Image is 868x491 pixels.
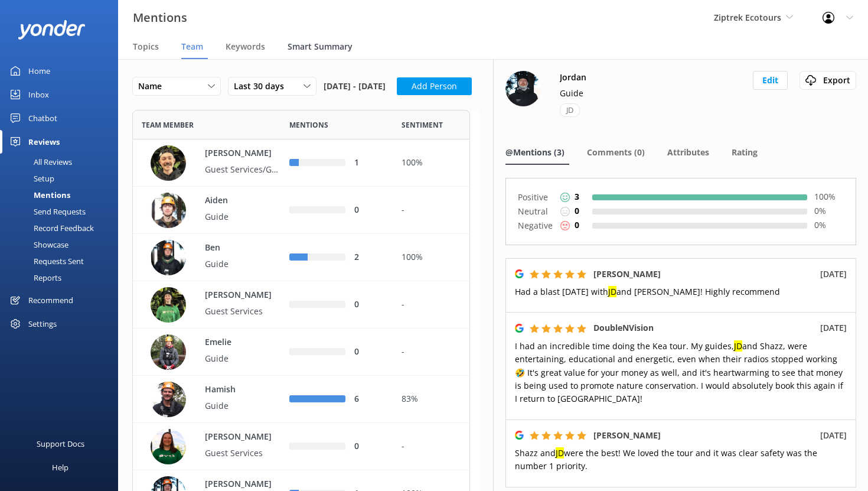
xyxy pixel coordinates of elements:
[132,376,470,423] div: row
[289,119,328,131] span: Mentions
[151,334,186,370] img: 63-1633472405.jpg
[138,80,169,93] span: Name
[575,190,579,203] p: 3
[354,157,384,170] div: 1
[593,321,654,334] h5: DoubleNVision
[205,242,282,255] p: Ben
[205,383,282,396] p: Hamish
[132,329,470,376] div: row
[402,440,461,453] div: -
[608,286,616,297] mark: JD
[151,287,186,323] img: 60-1720830851.jpg
[52,456,68,479] div: Help
[205,194,282,207] p: Aiden
[7,253,118,269] a: Requests Sent
[667,147,709,158] span: Attributes
[402,119,443,131] span: Sentiment
[28,312,57,336] div: Settings
[402,346,461,359] div: -
[28,106,57,130] div: Chatbot
[515,447,817,472] span: Shazz and were the best! We loved the tour and it was clear safety was the number 1 priority.
[560,71,586,84] h4: Jordan
[205,147,282,160] p: [PERSON_NAME]
[518,204,553,219] p: Neutral
[205,399,282,412] p: Guide
[151,145,186,181] img: 60-1720830770.jpg
[234,80,291,93] span: Last 30 days
[518,219,553,233] p: Negative
[814,219,844,232] p: 0 %
[734,340,742,352] mark: JD
[7,269,118,286] a: Reports
[593,268,661,281] h5: [PERSON_NAME]
[205,289,282,302] p: [PERSON_NAME]
[28,130,60,154] div: Reviews
[354,204,384,217] div: 0
[820,321,847,334] p: [DATE]
[151,193,186,228] img: 60-1732308769.JPG
[205,431,282,444] p: [PERSON_NAME]
[556,447,564,459] mark: JD
[324,77,386,96] span: [DATE] - [DATE]
[354,298,384,311] div: 0
[37,432,84,456] div: Support Docs
[397,77,472,95] button: Add Person
[7,236,118,253] a: Showcase
[354,346,384,359] div: 0
[7,154,118,170] a: All Reviews
[7,220,118,236] a: Record Feedback
[814,204,844,217] p: 0 %
[142,119,194,131] span: Team member
[802,74,853,87] div: Export
[402,251,461,264] div: 100%
[820,268,847,281] p: [DATE]
[132,423,470,470] div: row
[7,154,72,170] div: All Reviews
[181,41,203,53] span: Team
[7,187,118,203] a: Mentions
[7,269,61,286] div: Reports
[28,83,49,106] div: Inbox
[151,382,186,417] img: 60-1745797844.JPG
[205,305,282,318] p: Guest Services
[814,190,844,203] p: 100 %
[560,103,580,117] div: JD
[7,220,94,236] div: Record Feedback
[7,203,118,220] a: Send Requests
[28,59,50,83] div: Home
[205,210,282,223] p: Guide
[132,139,470,187] div: row
[753,71,788,90] button: Edit
[7,170,54,187] div: Setup
[132,187,470,234] div: row
[205,352,282,365] p: Guide
[205,163,282,176] p: Guest Services/Guide
[132,281,470,329] div: row
[820,429,847,442] p: [DATE]
[205,336,282,349] p: Emelie
[7,253,84,269] div: Requests Sent
[575,219,579,232] p: 0
[151,429,186,464] img: 60-1734143173.JPG
[133,41,159,53] span: Topics
[205,447,282,460] p: Guest Services
[732,147,758,158] span: Rating
[205,478,282,491] p: [PERSON_NAME]
[575,204,579,217] p: 0
[402,393,461,406] div: 83%
[354,251,384,264] div: 2
[402,157,461,170] div: 100%
[151,240,186,275] img: 60-1750636235.JPG
[354,393,384,406] div: 6
[7,187,70,203] div: Mentions
[28,288,73,312] div: Recommend
[505,147,564,158] span: @Mentions (3)
[587,147,645,158] span: Comments (0)
[132,234,470,281] div: row
[518,190,553,204] p: Positive
[402,204,461,217] div: -
[7,203,86,220] div: Send Requests
[505,71,541,106] img: 60-1750636319.JPG
[133,8,187,27] h3: Mentions
[593,429,661,442] h5: [PERSON_NAME]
